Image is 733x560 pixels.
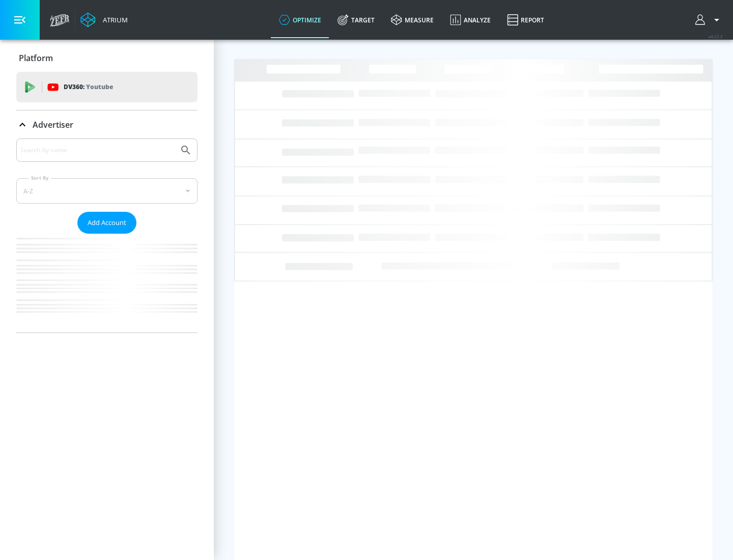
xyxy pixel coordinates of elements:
div: Atrium [99,15,128,24]
div: DV360: Youtube [16,72,198,102]
p: Platform [19,52,53,64]
a: Report [499,2,552,38]
div: Advertiser [16,138,198,332]
div: Platform [16,44,198,72]
div: A-Z [16,178,198,204]
p: Advertiser [33,119,73,130]
label: Sort By [29,175,51,181]
p: Youtube [86,81,113,92]
input: Search by name [20,144,175,157]
a: Analyze [442,2,499,38]
a: measure [383,2,442,38]
a: optimize [271,2,329,38]
p: DV360: [64,81,113,93]
nav: list of Advertiser [16,234,198,332]
a: Atrium [80,12,128,27]
span: v 4.22.2 [709,34,723,39]
a: Target [329,2,383,38]
span: Add Account [88,217,126,229]
div: Advertiser [16,110,198,139]
button: Add Account [77,212,136,234]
